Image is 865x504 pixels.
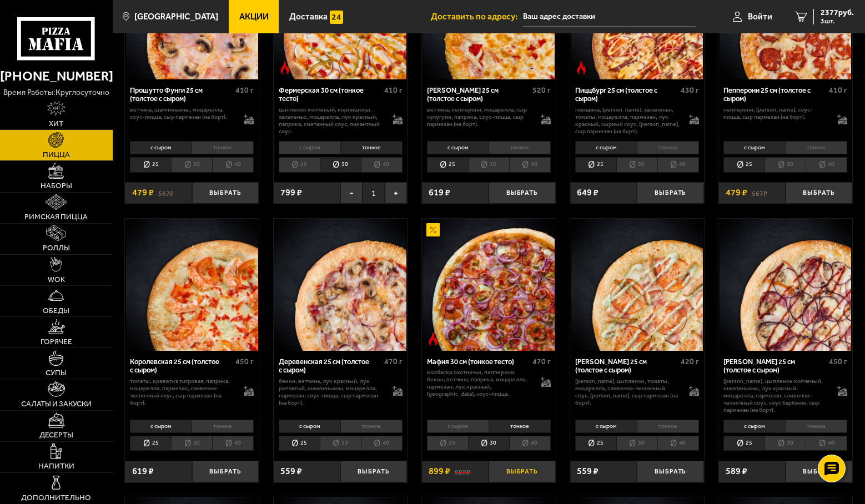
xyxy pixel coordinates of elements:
li: с сыром [279,141,340,154]
span: 2377 руб. [821,9,854,17]
li: 25 [723,436,765,451]
li: 25 [279,436,320,451]
span: Десерты [39,431,73,439]
li: тонкое [637,141,699,154]
p: [PERSON_NAME], цыпленок, томаты, моцарелла, сливочно-чесночный соус, [PERSON_NAME], сыр пармезан ... [575,377,680,406]
span: Горячее [41,338,72,346]
span: 450 г [235,357,254,366]
img: Мафия 30 см (тонкое тесто) [423,219,555,351]
p: ветчина, шампиньоны, моцарелла, соус-пицца, сыр пармезан (на борт). [130,106,235,120]
li: тонкое [489,141,551,154]
span: Роллы [43,244,70,252]
li: тонкое [489,420,551,432]
span: Хит [49,120,63,128]
img: Острое блюдо [575,61,588,74]
p: бекон, ветчина, лук красный, лук репчатый, шампиньоны, моцарелла, пармезан, соус-пицца, сыр парме... [279,377,384,406]
a: АкционныйОстрое блюдоМафия 30 см (тонкое тесто) [422,219,556,351]
li: 40 [806,157,847,173]
li: тонкое [192,141,254,154]
span: 479 ₽ [132,188,154,197]
li: с сыром [130,420,192,432]
span: Пицца [43,151,70,159]
p: цыпленок копченый, корнишоны, халапеньо, моцарелла, лук красный, паприка, сметанный соус, пикантн... [279,106,384,135]
li: 40 [212,157,254,173]
span: 420 г [681,357,699,366]
li: тонкое [340,141,403,154]
li: 25 [130,157,171,173]
li: с сыром [427,141,489,154]
img: Острое блюдо [426,332,440,346]
span: 430 г [681,85,699,95]
div: Королевская 25 см (толстое с сыром) [130,357,233,375]
img: Королевская 25 см (толстое с сыром) [126,219,258,351]
span: Напитки [38,462,74,470]
li: тонкое [785,141,847,154]
li: 30 [468,436,509,451]
span: Супы [46,369,67,377]
span: 3 шт. [821,18,854,24]
button: Выбрать [637,182,703,204]
li: 25 [279,157,320,173]
s: 989 ₽ [455,467,470,476]
li: 40 [657,157,699,173]
li: 40 [361,157,403,173]
div: Прошутто Фунги 25 см (толстое с сыром) [130,86,233,103]
li: 25 [427,157,468,173]
li: с сыром [575,420,637,432]
span: 799 ₽ [280,188,302,197]
span: 479 ₽ [726,188,747,197]
div: [PERSON_NAME] 25 см (толстое с сыром) [427,86,530,103]
span: 520 г [532,85,551,95]
li: с сыром [279,420,340,432]
div: [PERSON_NAME] 25 см (толстое с сыром) [575,357,678,375]
div: Пепперони 25 см (толстое с сыром) [723,86,826,103]
a: Деревенская 25 см (толстое с сыром) [274,219,408,351]
li: тонкое [192,420,254,432]
button: Выбрать [340,461,407,483]
span: 619 ₽ [429,188,450,197]
span: Доставка [289,12,328,21]
button: Выбрать [489,182,555,204]
span: 1 [363,182,385,204]
s: 567 ₽ [158,188,174,197]
li: 40 [212,436,254,451]
button: − [340,182,363,204]
a: Чикен Барбекю 25 см (толстое с сыром) [718,219,852,351]
span: Салаты и закуски [21,400,92,408]
span: 899 ₽ [429,467,450,476]
p: ветчина, пепперони, моцарелла, сыр сулугуни, паприка, соус-пицца, сыр пармезан (на борт). [427,106,532,128]
a: Чикен Ранч 25 см (толстое с сыром) [570,219,704,351]
li: 40 [509,157,551,173]
button: Выбрать [786,182,852,204]
li: 30 [765,157,806,173]
span: 559 ₽ [577,467,599,476]
li: с сыром [427,420,489,432]
span: 470 г [532,357,551,366]
button: Выбрать [192,182,259,204]
img: Чикен Ранч 25 см (толстое с сыром) [571,219,703,351]
span: [GEOGRAPHIC_DATA] [134,12,218,21]
li: 25 [427,436,468,451]
img: Деревенская 25 см (толстое с сыром) [274,219,406,351]
li: 30 [468,157,509,173]
li: с сыром [723,141,785,154]
span: 450 г [829,357,847,366]
li: 40 [806,436,847,451]
li: 40 [361,436,403,451]
span: WOK [48,276,65,284]
p: колбаски охотничьи, пепперони, бекон, ветчина, паприка, моцарелла, пармезан, лук красный, [GEOGRA... [427,369,532,397]
p: [PERSON_NAME], цыпленок копченый, шампиньоны, лук красный, моцарелла, пармезан, сливочно-чесночны... [723,377,828,414]
button: Выбрать [637,461,703,483]
span: 649 ₽ [577,188,599,197]
s: 567 ₽ [752,188,767,197]
li: 25 [575,157,616,173]
span: 619 ₽ [132,467,154,476]
a: Королевская 25 см (толстое с сыром) [125,219,259,351]
li: 30 [320,157,361,173]
button: Выбрать [192,461,259,483]
li: тонкое [637,420,699,432]
li: 40 [657,436,699,451]
img: Чикен Барбекю 25 см (толстое с сыром) [720,219,852,351]
span: Акции [239,12,269,21]
p: томаты, креветка тигровая, паприка, моцарелла, пармезан, сливочно-чесночный соус, сыр пармезан (н... [130,377,235,406]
